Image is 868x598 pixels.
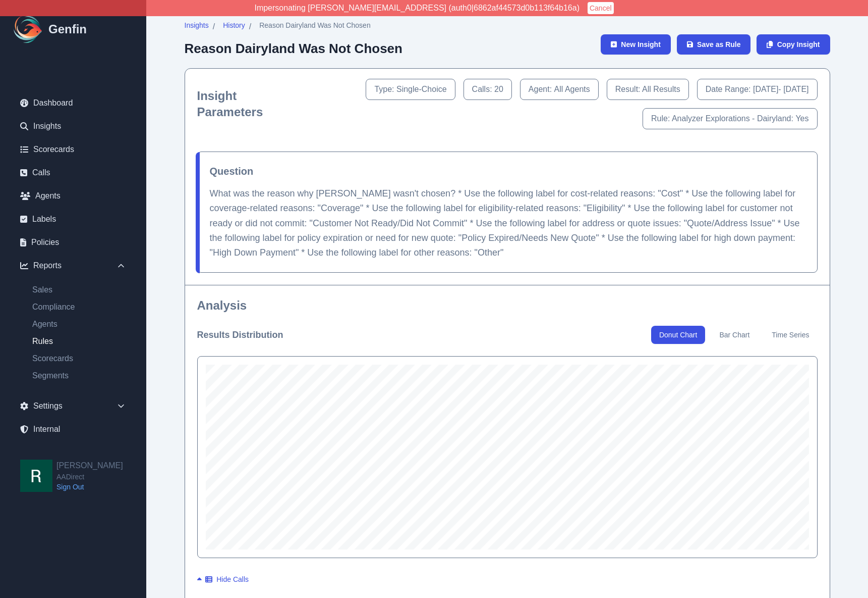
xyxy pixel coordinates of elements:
h4: Question [210,164,805,178]
div: Reports [12,256,134,276]
span: Save as Rule [697,39,740,49]
a: Scorecards [12,139,134,160]
a: Dashboard [12,93,134,113]
img: Rob Kwok [20,460,52,492]
h1: Genfin [48,21,87,37]
a: Scorecards [24,353,134,365]
span: Insights [185,20,209,30]
button: Hide Calls [197,574,249,584]
a: Rules [24,335,134,347]
a: Insights [185,20,209,33]
span: All Agents [554,85,590,93]
button: Bar Chart [711,326,758,344]
button: Save as Rule [677,34,751,55]
span: Calls: [472,85,494,93]
h2: [PERSON_NAME] [56,460,123,472]
a: Sales [24,284,134,296]
span: [DATE] - [DATE] [753,85,809,93]
span: History [223,20,245,30]
span: Agent: [529,85,554,93]
span: Date Range: [706,85,753,93]
h2: Insight Parameters [197,88,288,120]
a: New Insight [601,34,671,55]
a: Internal [12,419,134,439]
span: / [249,21,251,33]
span: Reason Dairyland Was Not Chosen [259,20,370,30]
a: Agents [24,318,134,330]
a: Agents [12,186,134,206]
span: 20 [494,85,503,93]
img: Logo [12,13,44,45]
a: History [223,20,245,33]
span: AADirect [56,472,123,482]
button: Time Series [764,326,817,344]
span: Result: All Results [615,85,680,93]
h3: Results Distribution [197,328,283,342]
span: Single-Choice [396,85,447,93]
div: Settings [12,396,134,416]
span: Rule: Analyzer Explorations - Dairyland : [651,114,795,123]
a: Sign Out [56,482,123,492]
h2: Reason Dairyland Was Not Chosen [185,41,402,56]
span: Yes [795,114,808,123]
h2: Analysis [197,297,818,314]
p: What was the reason why [PERSON_NAME] wasn't chosen? * Use the following label for cost-related r... [210,186,805,260]
a: Segments [24,370,134,382]
a: Insights [12,116,134,136]
a: Calls [12,163,134,183]
button: Donut Chart [651,326,705,344]
span: Type: [374,85,396,93]
button: Cancel [588,2,614,14]
a: Labels [12,209,134,229]
a: Compliance [24,301,134,313]
span: Copy Insight [777,39,820,49]
span: New Insight [621,39,661,49]
a: Copy Insight [757,34,830,55]
a: Policies [12,232,134,253]
span: / [213,21,215,33]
